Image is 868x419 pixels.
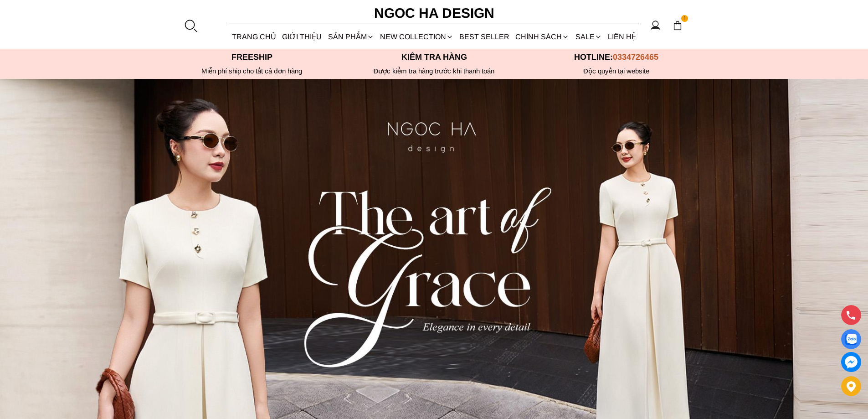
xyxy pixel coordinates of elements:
[841,329,861,349] a: Display image
[605,25,639,49] a: LIÊN HỆ
[525,52,708,62] p: Hotline:
[161,67,343,75] div: Miễn phí ship cho tất cả đơn hàng
[457,25,513,49] a: BEST SELLER
[613,52,658,62] span: 0334726465
[325,25,377,49] div: SẢN PHẨM
[841,352,861,372] a: messenger
[845,334,857,345] img: Display image
[279,25,325,49] a: GIỚI THIỆU
[681,15,688,22] span: 1
[377,25,456,49] a: NEW COLLECTION
[229,25,279,49] a: TRANG CHỦ
[572,25,605,49] a: SALE
[513,25,572,49] div: Chính sách
[343,67,525,75] p: Được kiểm tra hàng trước khi thanh toán
[401,52,467,62] font: Kiểm tra hàng
[673,21,683,31] img: img-CART-ICON-ksit0nf1
[366,2,503,24] a: Ngoc Ha Design
[161,52,343,62] p: Freeship
[525,67,708,75] h6: Độc quyền tại website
